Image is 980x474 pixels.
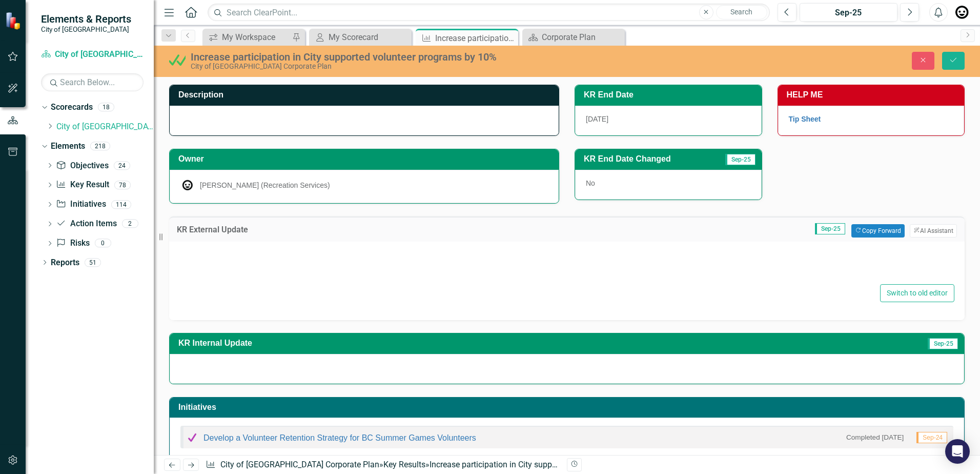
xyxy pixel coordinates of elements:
span: Sep-24 [916,432,947,443]
div: Sep-25 [803,7,894,19]
a: Key Result [56,179,109,191]
div: Corporate Plan [542,31,622,44]
a: Reports [51,257,79,269]
a: Action Items [56,218,116,230]
span: Sep-25 [725,154,756,165]
button: Search [716,5,767,19]
div: 78 [114,181,131,189]
div: Increase participation in City supported volunteer programs by 10% [430,460,671,469]
span: Elements & Reports [41,13,131,25]
div: 2 [122,220,138,228]
a: Corporate Plan [525,31,622,44]
button: Switch to old editor [880,284,954,302]
img: ClearPoint Strategy [5,12,23,30]
a: Risks [56,238,89,249]
h3: HELP ME [787,90,959,100]
button: Sep-25 [800,3,897,22]
div: 218 [90,142,110,150]
div: My Scorecard [329,31,409,44]
span: [DATE] [586,115,608,123]
a: My Workspace [205,31,290,44]
h3: Description [178,90,554,100]
div: » » [206,459,559,471]
a: My Scorecard [312,31,409,44]
img: Russ Brummer [180,178,195,192]
div: 24 [114,161,130,170]
a: Scorecards [51,102,93,113]
small: Completed [DATE] [846,432,904,442]
div: My Workspace [222,31,290,44]
h3: KR End Date [584,90,757,100]
h3: KR End Date Changed [584,154,711,164]
div: 0 [95,239,111,248]
img: Met [169,52,186,68]
h3: Initiatives [178,403,959,412]
span: Search [730,8,752,16]
a: Develop a Volunteer Retention Strategy for BC Summer Games Volunteers [203,433,476,442]
a: Initiatives [56,199,106,210]
div: 51 [85,258,101,267]
img: Complete [186,431,198,444]
input: Search Below... [41,73,144,91]
span: No [586,179,595,187]
div: 18 [98,103,114,112]
a: City of [GEOGRAPHIC_DATA] Corporate Plan [56,121,154,133]
div: 114 [111,200,131,209]
span: Sep-25 [815,223,845,234]
h3: KR External Update [177,225,438,234]
a: Tip Sheet [789,115,821,123]
span: Sep-25 [928,338,958,349]
div: Open Intercom Messenger [945,439,970,464]
div: Increase participation in City supported volunteer programs by 10% [435,32,516,45]
div: City of [GEOGRAPHIC_DATA] Corporate Plan [191,63,615,70]
div: [PERSON_NAME] (Recreation Services) [200,180,330,190]
small: City of [GEOGRAPHIC_DATA] [41,25,131,33]
a: Key Results [383,460,425,469]
input: Search ClearPoint... [208,4,770,22]
a: City of [GEOGRAPHIC_DATA] Corporate Plan [41,49,144,61]
div: Increase participation in City supported volunteer programs by 10% [191,51,615,63]
a: City of [GEOGRAPHIC_DATA] Corporate Plan [220,460,379,469]
h3: Owner [178,154,554,164]
img: Russ Brummer [953,3,971,22]
a: Elements [51,141,85,152]
button: AI Assistant [910,224,957,238]
button: Copy Forward [851,224,904,238]
h3: KR Internal Update [178,339,727,348]
a: Objectives [56,160,108,172]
